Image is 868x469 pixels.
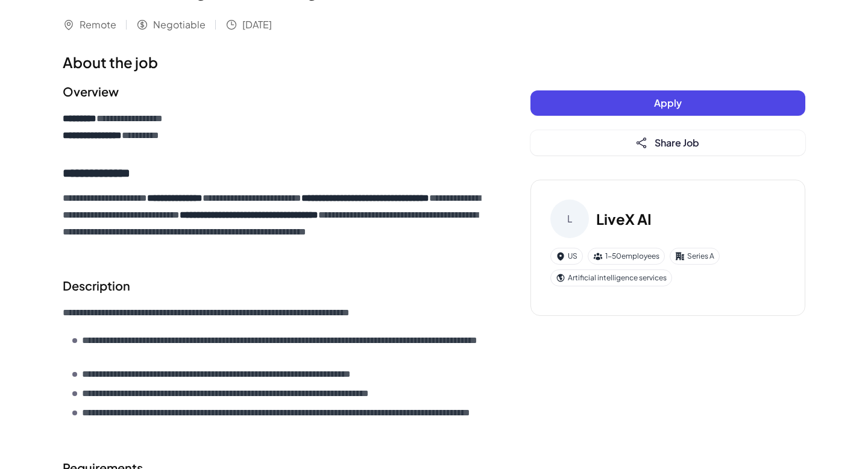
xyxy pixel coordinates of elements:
span: Share Job [655,136,699,149]
div: Artificial intelligence services [550,269,672,286]
button: Apply [530,90,805,116]
span: Negotiable [153,17,206,32]
h2: Overview [63,83,482,101]
h1: About the job [63,51,482,73]
div: US [550,248,583,265]
span: Remote [80,17,116,32]
div: L [550,200,589,238]
h3: LiveX AI [596,208,652,230]
button: Share Job [530,130,805,156]
span: Apply [654,96,682,109]
div: Series A [670,248,720,265]
h2: Description [63,277,482,295]
span: [DATE] [242,17,272,32]
div: 1-50 employees [588,248,665,265]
